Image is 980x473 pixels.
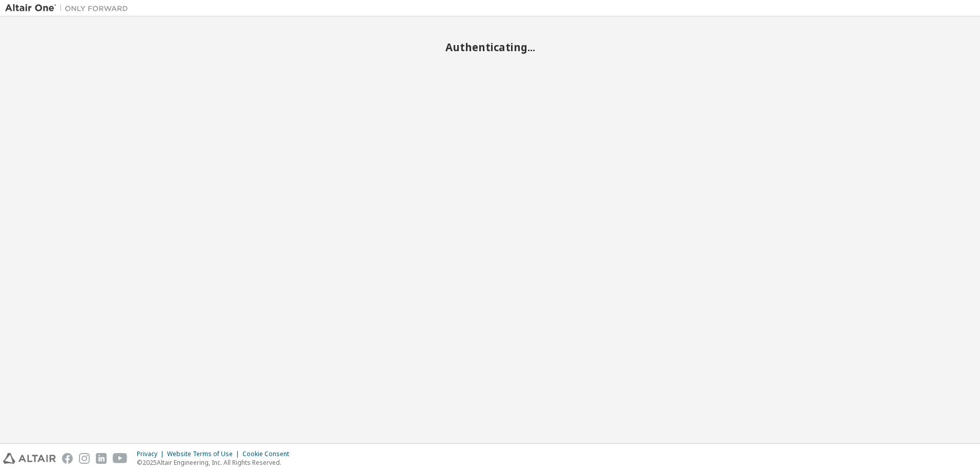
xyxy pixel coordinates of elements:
[5,3,133,13] img: Altair One
[5,40,975,54] h2: Authenticating...
[96,453,107,464] img: linkedin.svg
[113,453,128,464] img: youtube.svg
[79,453,90,464] img: instagram.svg
[62,453,73,464] img: facebook.svg
[137,458,295,467] p: © 2025 Altair Engineering, Inc. All Rights Reserved.
[167,450,242,458] div: Website Terms of Use
[137,450,167,458] div: Privacy
[242,450,295,458] div: Cookie Consent
[3,453,56,464] img: altair_logo.svg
